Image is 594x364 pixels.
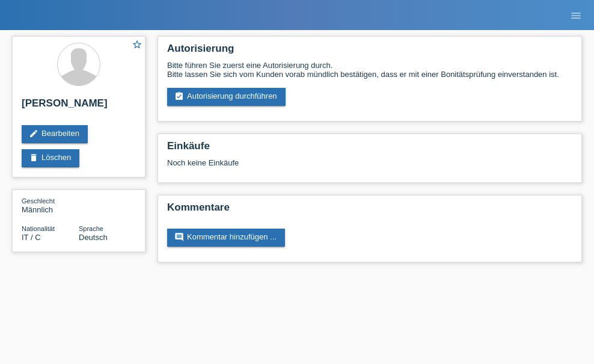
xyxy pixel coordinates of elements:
[22,97,136,116] h2: [PERSON_NAME]
[174,91,184,101] i: assignment_turned_in
[564,11,588,19] a: menu
[167,61,572,79] div: Bitte führen Sie zuerst eine Autorisierung durch. Bitte lassen Sie sich vom Kunden vorab mündlich...
[79,225,103,232] span: Sprache
[570,10,582,22] i: menu
[22,149,79,167] a: deleteLöschen
[22,233,41,242] span: Italien / C / 08.08.2014
[22,225,55,232] span: Nationalität
[174,232,184,242] i: comment
[22,197,55,205] span: Geschlecht
[79,233,108,242] span: Deutsch
[167,229,285,247] a: commentKommentar hinzufügen ...
[132,39,142,52] a: star_border
[22,125,88,143] a: editBearbeiten
[22,196,79,214] div: Männlich
[167,140,572,158] h2: Einkäufe
[167,88,286,106] a: assignment_turned_inAutorisierung durchführen
[132,39,142,50] i: star_border
[29,153,38,162] i: delete
[167,43,572,61] h2: Autorisierung
[29,129,38,138] i: edit
[167,158,572,176] div: Noch keine Einkäufe
[167,202,572,220] h2: Kommentare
